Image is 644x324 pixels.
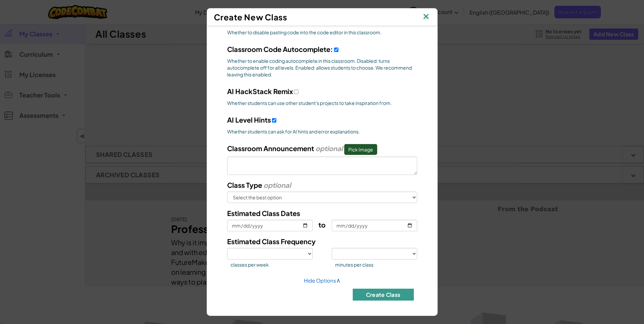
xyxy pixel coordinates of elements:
span: Classroom Announcement [227,144,314,152]
span: ∧ [336,276,341,284]
span: minutes per class [335,261,417,268]
span: Create New Class [214,12,287,22]
i: optional [263,181,291,189]
span: Whether students can ask for AI hints and error explanations. [227,128,417,135]
i: optional [315,144,343,152]
button: Create Class [353,289,414,301]
span: Estimated Class Frequency [227,237,316,246]
span: Estimated Class Dates [227,209,300,217]
span: Classroom Code Autocomplete: [227,45,333,53]
a: Hide Options [304,277,341,284]
button: Classroom Announcement optional [344,144,377,155]
span: AI Level Hints [227,115,271,124]
span: Whether students can use other student's projects to take inspiration from. [227,100,417,106]
span: classes per week [231,261,313,268]
img: IconClose.svg [422,12,430,22]
span: AI HackStack Remix [227,87,293,95]
span: Whether to disable pasting code into the code editor in this classroom. [227,29,417,36]
span: Class Type [227,181,262,189]
span: to [318,220,326,229]
span: Whether to enable coding autocomplete in this classroom. Disabled: turns autocomplete off for all... [227,57,417,78]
